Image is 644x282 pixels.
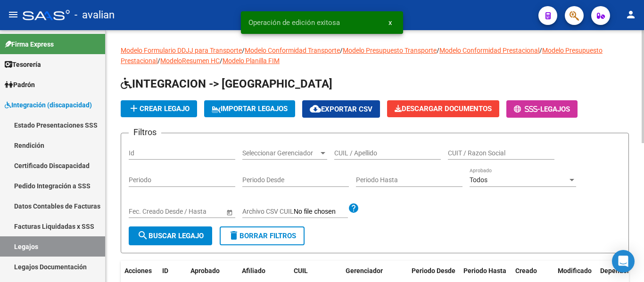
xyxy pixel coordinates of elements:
span: Tesorería [5,59,41,70]
mat-icon: search [137,230,149,241]
a: Modelo Conformidad Prestacional [439,47,539,54]
button: Descargar Documentos [387,100,499,117]
button: Exportar CSV [302,100,380,118]
input: Archivo CSV CUIL [294,208,348,216]
span: - [514,105,540,113]
span: Padrón [5,80,35,90]
mat-icon: cloud_download [310,103,321,114]
span: x [388,18,392,27]
a: Modelo Planilla FIM [223,57,280,64]
button: Crear Legajo [121,100,197,117]
span: CUIL [294,267,308,274]
span: Creado [515,267,537,274]
span: Acciones [124,267,152,274]
span: Aprobado [190,267,220,274]
div: Open Intercom Messenger [612,250,635,273]
a: Modelo Presupuesto Transporte [343,47,437,54]
mat-icon: help [348,202,359,214]
h3: Filtros [129,126,161,139]
button: Buscar Legajo [129,226,212,245]
span: Periodo Hasta [463,267,506,274]
span: Gerenciador [346,267,383,274]
span: Seleccionar Gerenciador [242,149,319,157]
span: Exportar CSV [310,105,372,113]
span: Todos [470,176,487,184]
a: ModeloResumen HC [160,57,220,64]
span: - avalian [74,5,115,25]
span: Integración (discapacidad) [5,100,92,110]
span: Buscar Legajo [137,232,204,240]
span: INTEGRACION -> [GEOGRAPHIC_DATA] [121,77,332,90]
mat-icon: person [625,9,636,20]
mat-icon: add [128,103,140,114]
span: Archivo CSV CUIL [242,208,294,215]
span: Afiliado [242,267,265,274]
input: End date [166,208,212,216]
span: Operación de edición exitosa [248,18,340,27]
span: Dependencia [600,267,640,274]
button: -Legajos [506,100,578,118]
a: Modelo Conformidad Transporte [245,47,340,54]
span: Modificado [558,267,592,274]
span: Descargar Documentos [395,105,492,113]
button: Open calendar [224,207,234,217]
span: Legajos [540,105,570,113]
button: x [381,14,399,31]
span: Periodo Desde [412,267,455,274]
button: IMPORTAR LEGAJOS [204,100,295,117]
button: Borrar Filtros [220,226,305,245]
a: Modelo Formulario DDJJ para Transporte [121,47,242,54]
span: ID [162,267,168,274]
input: Start date [129,208,158,216]
span: Borrar Filtros [228,232,296,240]
span: Firma Express [5,39,54,49]
span: IMPORTAR LEGAJOS [212,105,288,113]
span: Crear Legajo [128,105,190,113]
mat-icon: menu [8,9,19,20]
mat-icon: delete [228,230,239,241]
